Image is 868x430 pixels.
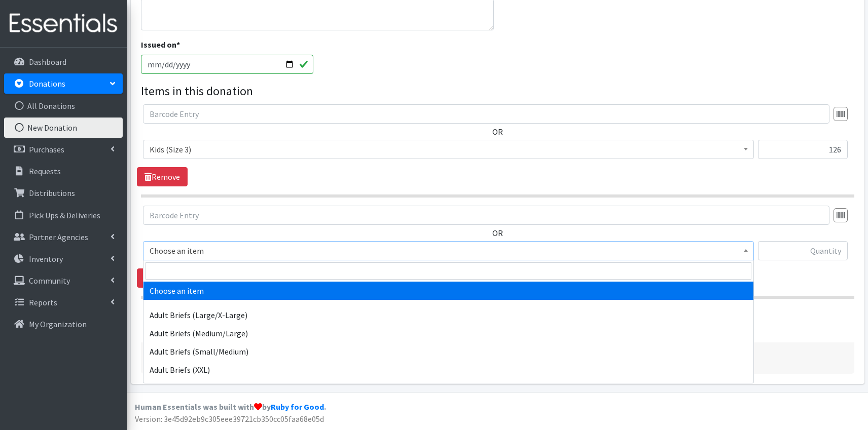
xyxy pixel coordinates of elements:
li: Choose an item [143,282,753,300]
input: Quantity [758,140,848,159]
a: My Organization [4,314,123,334]
li: Adult Briefs (Small/Medium) [143,342,753,361]
input: Barcode Entry [143,206,829,225]
span: Kids (Size 3) [143,140,754,159]
label: Issued on [141,38,180,51]
a: Inventory [4,249,123,269]
a: Pick Ups & Deliveries [4,205,123,225]
li: Adult Briefs (XXL) [143,361,753,379]
a: Dashboard [4,52,123,72]
span: Choose an item [150,244,747,258]
p: Pick Ups & Deliveries [29,210,100,220]
p: Distributions [29,188,75,198]
span: Choose an item [143,241,754,260]
input: Quantity [758,241,848,260]
p: Donations [29,79,65,89]
li: Adult Briefs (Large/X-Large) [143,306,753,324]
label: OR [492,126,503,138]
p: Reports [29,297,57,307]
input: Barcode Entry [143,104,829,124]
a: New Donation [4,118,123,138]
a: Community [4,270,123,291]
strong: Human Essentials was built with by . [135,402,326,412]
span: Kids (Size 3) [150,142,747,157]
a: Remove [137,268,188,288]
a: Ruby for Good [271,402,324,412]
a: Distributions [4,183,123,203]
p: Purchases [29,144,64,154]
p: Partner Agencies [29,232,88,242]
a: Partner Agencies [4,227,123,247]
legend: Items in this donation [141,82,854,100]
a: Donations [4,73,123,94]
li: Adult Briefs (Medium/Large) [143,324,753,342]
a: Remove [137,167,188,186]
a: Purchases [4,139,123,160]
li: Adult Cloth Diapers (Large/XL/XXL) [143,379,753,397]
p: My Organization [29,319,87,329]
abbr: required [176,40,180,50]
p: Inventory [29,254,63,264]
img: HumanEssentials [4,7,123,41]
label: OR [492,227,503,239]
p: Requests [29,166,61,176]
p: Dashboard [29,57,66,67]
a: All Donations [4,96,123,116]
a: Requests [4,161,123,181]
p: Community [29,276,70,286]
span: Version: 3e45d92eb9c305eee39721cb350cc05faa68e05d [135,414,324,424]
a: Reports [4,292,123,312]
